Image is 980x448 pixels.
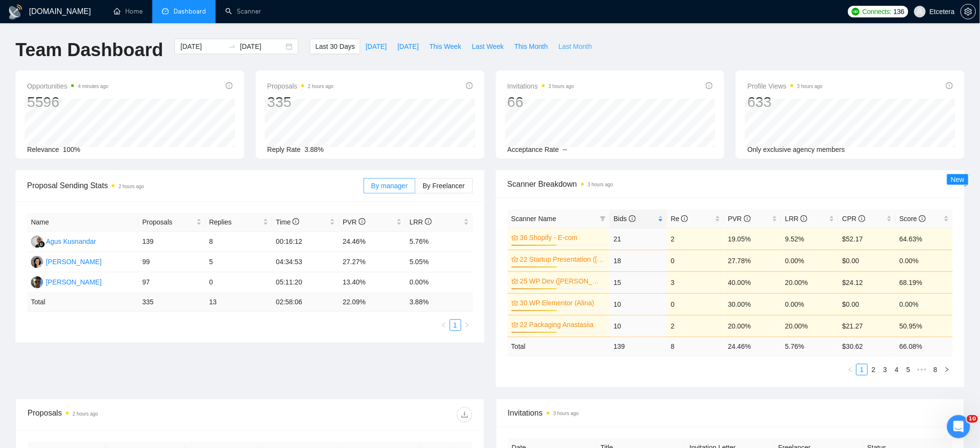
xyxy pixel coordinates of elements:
[724,250,781,271] td: 27.78%
[63,146,80,153] span: 100%
[397,41,419,52] span: [DATE]
[438,319,450,331] li: Previous Page
[429,41,461,52] span: This Week
[747,93,823,111] div: 633
[852,8,860,15] img: upwork-logo.png
[205,232,272,252] td: 8
[520,276,604,286] a: 25 WP Dev ([PERSON_NAME] B)
[461,319,473,331] button: right
[138,213,205,232] th: Proposals
[508,178,953,190] span: Scanner Breakdown
[512,299,518,306] span: crown
[508,80,574,92] span: Invitations
[917,8,923,15] span: user
[457,407,472,422] button: download
[205,272,272,293] td: 0
[919,215,926,222] span: info-circle
[371,182,408,190] span: By manager
[339,252,406,272] td: 27.27%
[225,7,261,15] a: searchScanner
[728,215,751,223] span: PVR
[903,364,914,375] li: 5
[781,228,838,250] td: 9.52%
[240,41,284,52] input: End date
[438,319,450,331] button: left
[118,184,144,189] time: 2 hours ago
[512,321,518,328] span: crown
[457,411,472,418] span: download
[441,322,447,328] span: left
[785,215,807,223] span: LRR
[797,84,823,89] time: 3 hours ago
[512,256,518,263] span: crown
[558,41,592,52] span: Last Month
[868,364,879,375] li: 2
[781,250,838,271] td: 0.00%
[892,364,902,375] a: 4
[944,367,950,373] span: right
[747,146,845,153] span: Only exclusive agency members
[838,250,895,271] td: $0.00
[406,272,472,293] td: 0.00%
[142,217,194,227] span: Proposals
[706,82,713,89] span: info-circle
[73,411,98,417] time: 2 hours ago
[27,80,108,92] span: Opportunities
[667,228,724,250] td: 2
[272,272,339,293] td: 05:11:20
[293,218,299,225] span: info-circle
[930,364,941,375] li: 8
[138,272,205,293] td: 97
[961,8,976,15] span: setting
[305,146,324,153] span: 3.88%
[845,364,856,375] li: Previous Page
[410,218,432,226] span: LRR
[588,182,614,187] time: 3 hours ago
[891,364,903,375] li: 4
[667,315,724,337] td: 2
[276,218,299,226] span: Time
[856,364,868,375] li: 1
[205,252,272,272] td: 5
[406,232,472,252] td: 5.76%
[512,234,518,241] span: crown
[610,271,667,293] td: 15
[914,364,930,375] li: Next 5 Pages
[961,4,976,19] button: setting
[28,407,250,422] div: Proposals
[941,364,953,375] button: right
[838,271,895,293] td: $24.12
[360,39,392,54] button: [DATE]
[845,364,856,375] button: left
[31,278,102,285] a: AP[PERSON_NAME]
[947,415,970,438] iframe: Intercom live chat
[667,250,724,271] td: 0
[520,254,604,265] a: 22 Startup Presentation ([PERSON_NAME])
[614,215,635,223] span: Bids
[205,213,272,232] th: Replies
[508,407,953,419] span: Invitations
[359,218,366,225] span: info-circle
[508,337,610,356] td: Total
[315,41,355,52] span: Last 30 Days
[598,211,608,226] span: filter
[27,213,138,232] th: Name
[900,215,926,223] span: Score
[667,271,724,293] td: 3
[600,216,606,222] span: filter
[366,41,387,52] span: [DATE]
[467,39,509,54] button: Last Week
[423,182,465,190] span: By Freelancer
[228,43,236,50] span: to
[46,277,102,287] div: [PERSON_NAME]
[747,80,823,92] span: Profile Views
[508,93,574,111] div: 66
[450,319,461,331] li: 1
[967,415,978,423] span: 10
[554,411,579,416] time: 3 hours ago
[343,218,366,226] span: PVR
[509,39,553,54] button: This Month
[724,315,781,337] td: 20.00%
[610,315,667,337] td: 10
[162,8,169,15] span: dashboard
